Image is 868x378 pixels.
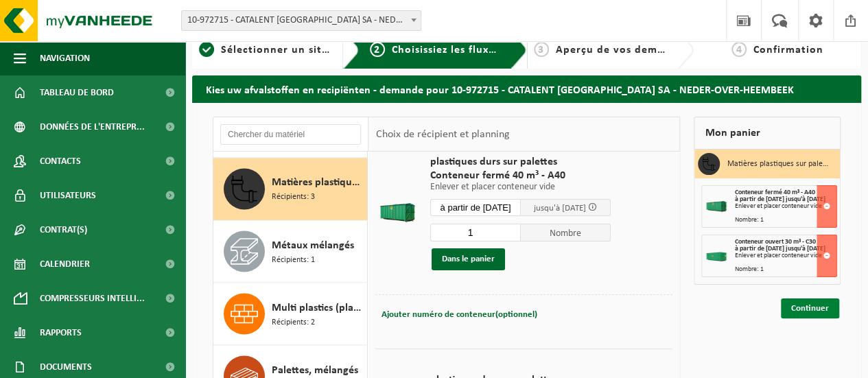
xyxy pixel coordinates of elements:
span: Tableau de bord [40,75,114,110]
div: Enlever et placer conteneur vide [734,252,836,259]
span: 10-972715 - CATALENT BELGIUM SA - NEDER-OVER-HEEMBEEK [182,11,421,30]
span: Compresseurs intelli... [40,281,145,316]
div: Nombre: 1 [734,217,836,224]
span: 4 [731,42,747,57]
p: Enlever et placer conteneur vide [430,182,611,192]
span: Palettes, mélangés [272,362,358,378]
span: Sélectionner un site ici [221,45,344,56]
span: Nombre [521,224,611,241]
span: Rapports [40,316,82,350]
span: Récipients: 3 [272,191,315,204]
span: Conteneur fermé 40 m³ - A40 [734,189,814,196]
div: Mon panier [694,117,841,150]
span: Multi plastics (plastiques durs/cerclages/EPS/film naturel/film mélange/PMC) [272,299,364,316]
button: Métaux mélangés Récipients: 1 [213,220,368,283]
strong: à partir de [DATE] jusqu'à [DATE] [734,245,825,252]
button: Dans le panier [432,248,505,270]
span: 10-972715 - CATALENT BELGIUM SA - NEDER-OVER-HEEMBEEK [181,10,421,31]
span: Contrat(s) [40,213,87,247]
span: Contacts [40,144,81,178]
span: Conteneur fermé 40 m³ - A40 [430,169,611,182]
strong: à partir de [DATE] jusqu'à [DATE] [734,196,825,203]
input: Chercher du matériel [220,124,361,145]
a: Continuer [781,298,839,318]
span: Données de l'entrepr... [40,110,145,144]
span: Utilisateurs [40,178,96,213]
span: Calendrier [40,247,90,281]
span: 2 [370,42,385,57]
span: Métaux mélangés [272,237,354,253]
h3: Matières plastiques sur palettes en plastique (plaques PP alvéolaires blanc+ PS dur blanc + PP se... [727,153,830,175]
a: 1Sélectionner un site ici [199,42,332,58]
span: 1 [199,42,214,57]
h2: Kies uw afvalstoffen en recipiënten - demande pour 10-972715 - CATALENT [GEOGRAPHIC_DATA] SA - NE... [192,75,861,102]
div: Enlever et placer conteneur vide [734,203,836,210]
span: Confirmation [753,45,823,56]
span: Navigation [40,41,90,75]
span: jusqu'à [DATE] [534,204,586,213]
span: Matières plastiques sur palettes en plastique (plaques PP alvéolaires blanc+ PS dur blanc + PP se... [272,174,364,191]
span: Ajouter numéro de conteneur(optionnel) [382,310,537,319]
span: Choisissiez les flux de déchets et récipients [392,45,620,56]
button: Matières plastiques sur palettes en plastique (plaques PP alvéolaires blanc+ PS dur blanc + PP se... [213,158,368,220]
button: Ajouter numéro de conteneur(optionnel) [380,305,539,324]
span: Conteneur ouvert 30 m³ - C30 [734,238,815,246]
div: Nombre: 1 [734,266,836,273]
input: Sélectionnez date [430,199,521,216]
span: 3 [534,42,549,57]
div: Choix de récipient et planning [368,117,516,152]
span: Récipients: 1 [272,253,315,266]
span: Aperçu de vos demandes [556,45,688,56]
span: Récipients: 2 [272,316,315,329]
button: Multi plastics (plastiques durs/cerclages/EPS/film naturel/film mélange/PMC) Récipients: 2 [213,283,368,345]
span: plastiques durs sur palettes [430,155,611,169]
